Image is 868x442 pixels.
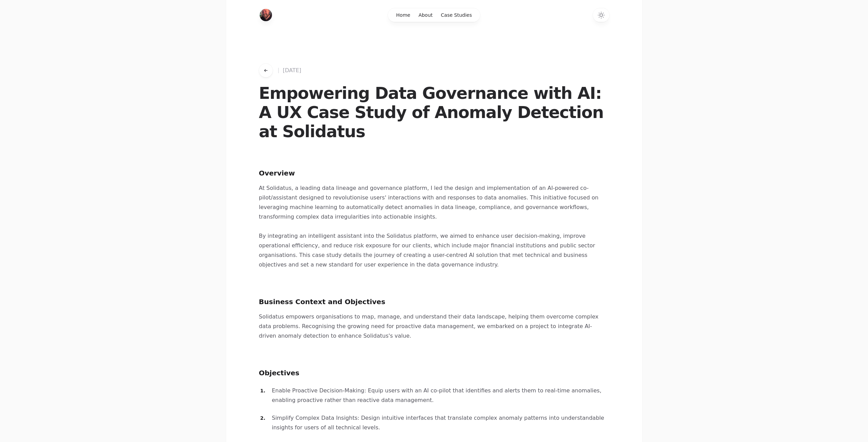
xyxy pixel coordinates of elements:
[259,297,609,307] h2: Business Context and Objectives
[259,64,273,77] button: Go back to works
[437,8,476,22] a: Case Studies
[259,368,609,378] h2: Objectives
[259,168,609,178] h2: Overview
[593,8,609,22] button: Switch to dark theme
[259,312,609,341] p: Solidatus empowers organisations to map, manage, and understand their data landscape, helping the...
[259,183,609,222] p: At Solidatus, a leading data lineage and governance platform, I led the design and implementation...
[267,413,609,432] li: Simplify Complex Data Insights: Design intuitive interfaces that translate complex anomaly patter...
[267,386,609,405] li: Enable Proactive Decision-Making: Equip users with an AI co-pilot that identifies and alerts them...
[260,9,272,21] a: Home
[392,8,414,22] a: Home
[259,231,609,270] p: By integrating an intelligent assistant into the Solidatus platform, we aimed to enhance user dec...
[259,83,609,141] h1: Empowering Data Governance with AI: A UX Case Study of Anomaly Detection at Solidatus
[414,8,437,22] a: About
[283,66,301,75] span: [DATE]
